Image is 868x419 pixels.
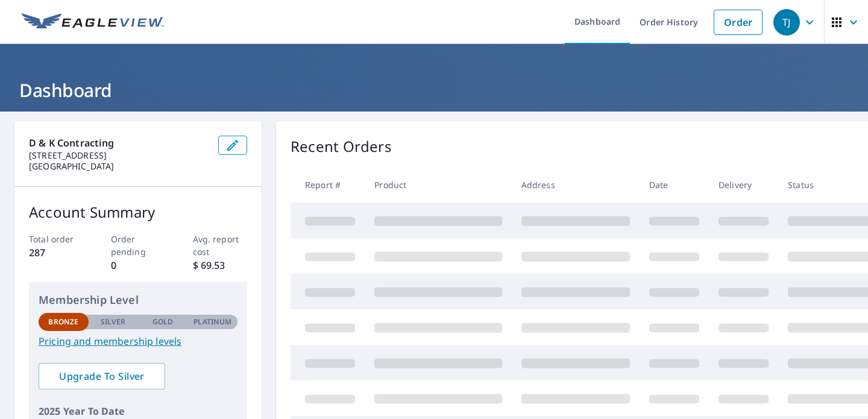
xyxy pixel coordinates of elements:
p: [GEOGRAPHIC_DATA] [29,161,209,172]
p: $ 69.53 [193,258,248,273]
p: Total order [29,233,84,245]
p: 287 [29,245,84,260]
span: Upgrade To Silver [48,370,156,383]
p: Account Summary [29,201,247,223]
a: Pricing and membership levels [39,334,237,348]
p: Recent Orders [291,136,392,157]
p: 0 [111,258,166,273]
p: Bronze [48,317,78,327]
p: Order pending [111,233,166,258]
p: 2025 Year To Date [39,404,237,418]
p: Gold [153,317,173,327]
th: Report # [291,167,365,203]
th: Delivery [709,167,778,203]
p: D & K Contracting [29,136,209,150]
img: EV Logo [22,13,164,31]
p: Avg. report cost [193,233,248,258]
th: Address [512,167,640,203]
th: Product [365,167,512,203]
th: Date [640,167,709,203]
h1: Dashboard [14,78,854,102]
p: [STREET_ADDRESS] [29,150,209,161]
p: Silver [101,317,126,327]
div: TJ [773,9,800,36]
a: Order [714,10,763,35]
p: Membership Level [39,292,237,308]
a: Upgrade To Silver [39,363,165,389]
p: Platinum [193,317,231,327]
